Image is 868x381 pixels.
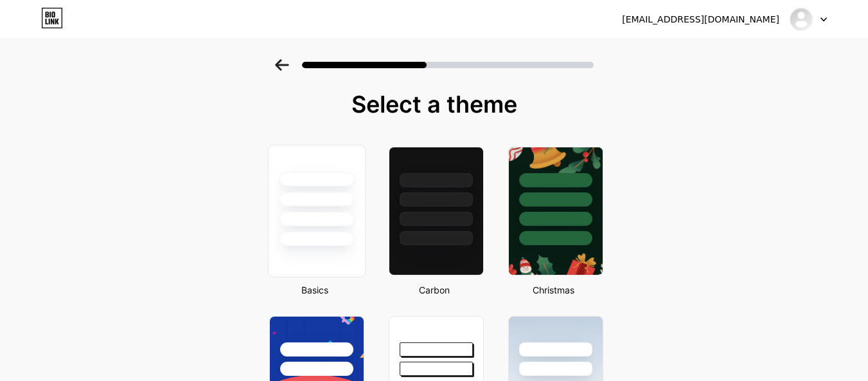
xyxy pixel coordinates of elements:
div: Christmas [504,283,603,297]
div: Basics [265,283,364,297]
div: [EMAIL_ADDRESS][DOMAIN_NAME] [622,13,779,26]
div: Select a theme [264,91,605,117]
img: seofat [789,7,813,32]
div: Carbon [385,283,484,297]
